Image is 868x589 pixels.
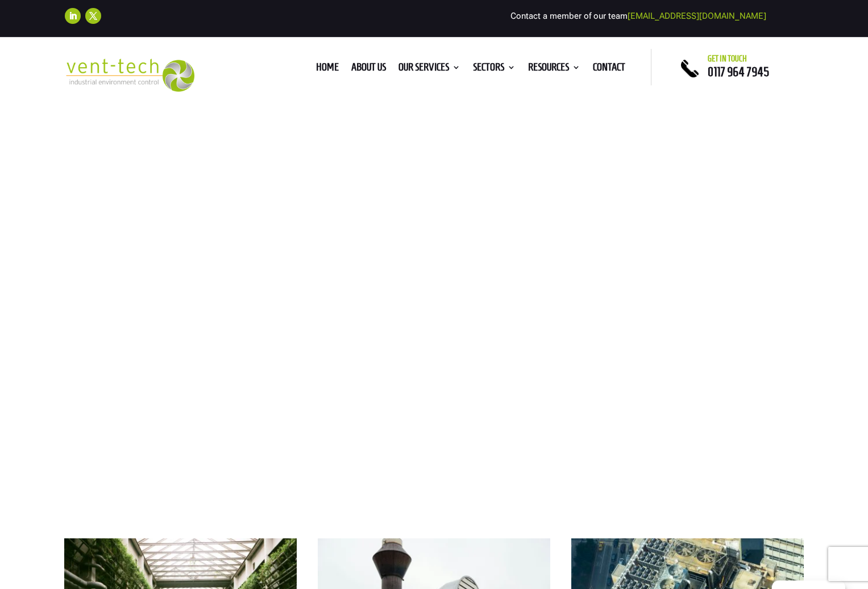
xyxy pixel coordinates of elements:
a: 0117 964 7945 [708,65,769,79]
span: Contact a member of our team [510,11,766,21]
a: Our Services [398,63,460,76]
a: Contact [593,63,625,76]
a: Sectors [473,63,516,76]
a: About us [351,63,386,76]
span: Get in touch [708,54,747,63]
a: Resources [528,63,580,76]
a: [EMAIL_ADDRESS][DOMAIN_NAME] [628,11,766,21]
a: Follow on X [85,8,101,24]
a: Home [316,63,339,76]
img: 2023-09-27T08_35_16.549ZVENT-TECH---Clear-background [65,59,195,92]
a: Follow on LinkedIn [65,8,81,24]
